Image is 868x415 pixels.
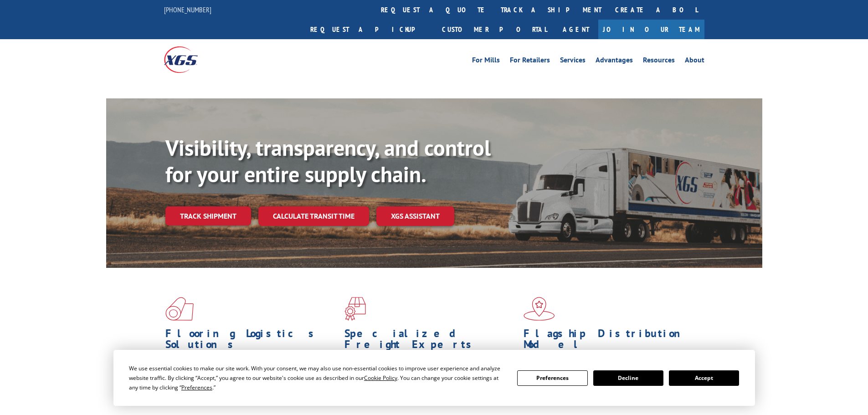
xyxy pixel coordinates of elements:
[593,370,663,386] button: Decline
[164,5,211,14] a: [PHONE_NUMBER]
[524,297,555,321] img: xgs-icon-flagship-distribution-model-red
[344,328,517,354] h1: Specialized Freight Experts
[113,350,755,406] div: Cookie Consent Prompt
[165,328,338,354] h1: Flooring Logistics Solutions
[517,370,587,386] button: Preferences
[472,56,500,67] a: For Mills
[181,384,212,391] span: Preferences
[560,56,586,67] a: Services
[598,20,704,39] a: Join Our Team
[376,206,454,226] a: XGS ASSISTANT
[258,206,369,226] a: Calculate transit time
[165,206,251,225] a: Track shipment
[129,364,506,392] div: We use essential cookies to make our site work. With your consent, we may also use non-essential ...
[596,56,633,67] a: Advantages
[303,20,435,39] a: Request a pickup
[364,374,397,382] span: Cookie Policy
[165,133,491,188] b: Visibility, transparency, and control for your entire supply chain.
[510,56,550,67] a: For Retailers
[344,297,366,321] img: xgs-icon-focused-on-flooring-red
[685,56,704,67] a: About
[524,328,696,354] h1: Flagship Distribution Model
[435,20,554,39] a: Customer Portal
[669,370,739,386] button: Accept
[165,297,194,321] img: xgs-icon-total-supply-chain-intelligence-red
[643,56,675,67] a: Resources
[554,20,598,39] a: Agent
